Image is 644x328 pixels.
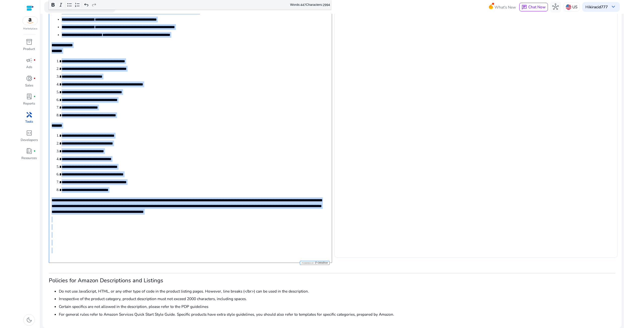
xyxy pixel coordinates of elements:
label: 447 [300,3,306,7]
span: fiber_manual_record [33,150,36,152]
span: inventory_2 [26,39,32,45]
span: chat [521,5,527,10]
span: fiber_manual_record [33,77,36,80]
button: hub [550,2,561,13]
a: donut_smallfiber_manual_recordSales [20,74,38,92]
p: Sales [25,83,33,88]
span: book_4 [26,148,32,154]
p: Ads [26,65,32,70]
span: What's New [495,3,516,12]
span: keyboard_arrow_down [610,4,617,10]
p: Product [23,47,35,52]
p: Resources [21,156,37,161]
p: Hi [585,5,608,9]
b: kiracid777 [589,4,608,10]
span: handyman [26,112,32,118]
img: amazon.svg [23,17,38,25]
a: handymanTools [20,110,38,128]
span: donut_small [26,75,32,82]
span: fiber_manual_record [33,96,36,98]
a: campaignfiber_manual_recordAds [20,56,38,74]
button: chatChat Now [519,3,548,11]
div: Words: Characters: [290,2,330,8]
span: fiber_manual_record [33,59,36,61]
li: Do not use JavaScript, HTML, or any other type of code in the product listing pages. However, lin... [59,288,615,294]
h3: Policies for Amazon Descriptions and Listings [49,277,615,284]
p: Tools [25,119,33,124]
p: US [572,3,577,11]
a: lab_profilefiber_manual_recordReports [20,92,38,110]
li: Irrespective of the product category, product description must not exceed 2000 characters, includ... [59,296,615,302]
span: Powered by [301,262,314,264]
p: Marketplace [23,27,37,31]
span: campaign [26,57,32,64]
li: For general rules refer to Amazon Services Quick Start Style Guide. Specific products have extra ... [59,311,615,317]
span: lab_profile [26,93,32,100]
a: book_4fiber_manual_recordResources [20,147,38,165]
span: Chat Now [528,4,546,10]
li: Certain specifics are not allowed in the description, please refer to the PDP guidelines [59,304,615,309]
a: inventory_2Product [20,38,38,56]
span: search [49,4,55,10]
p: Reports [23,101,35,106]
span: code_blocks [26,130,32,136]
span: dark_mode [26,317,32,323]
span: hub [552,4,559,10]
img: us.svg [566,4,571,10]
a: code_blocksDevelopers [20,129,38,147]
label: 2994 [323,3,330,7]
p: Developers [21,138,38,143]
